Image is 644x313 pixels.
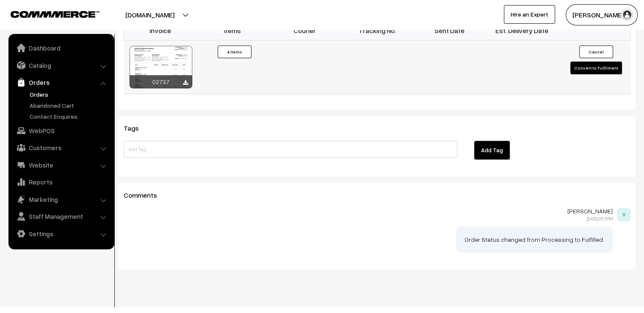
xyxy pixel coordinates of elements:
a: Marketing [11,192,111,207]
div: 02737 [130,75,192,88]
p: [PERSON_NAME] [124,208,613,215]
a: Catalog [11,58,111,73]
a: Orders [11,75,111,90]
input: Add Tag [124,141,457,158]
a: Hire an Expert [504,5,555,24]
span: Tags [124,124,149,132]
th: Invoice [124,21,196,40]
button: Add Tag [474,141,510,159]
a: Settings [11,226,111,241]
span: Comments [124,191,167,199]
a: Customers [11,140,111,155]
th: Items [196,21,268,40]
p: Order Status changed from Processing to Fulfilled. [464,235,604,244]
a: Reports [11,174,111,190]
a: Website [11,157,111,173]
a: Abandoned Cart [28,101,111,110]
a: Contact Enquires [28,112,111,121]
img: COMMMERCE [11,11,100,17]
button: Cancel [579,45,613,58]
button: [PERSON_NAME] [566,4,638,25]
button: 4 Items [218,45,252,58]
th: Sent Date [413,21,486,40]
button: [DOMAIN_NAME] [96,4,204,25]
a: COMMMERCE [11,8,85,19]
a: Orders [28,90,111,99]
th: Courier [268,21,341,40]
a: Dashboard [11,40,111,56]
img: user [621,8,633,21]
th: Est. Delivery Date [486,21,558,40]
th: Tracking No. [341,21,413,40]
a: WebPOS [11,123,111,138]
button: Convert to Fulfilment [570,61,622,74]
a: Staff Management [11,209,111,224]
span: [DATE] 05:11 PM [587,216,613,221]
span: V [617,208,630,221]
